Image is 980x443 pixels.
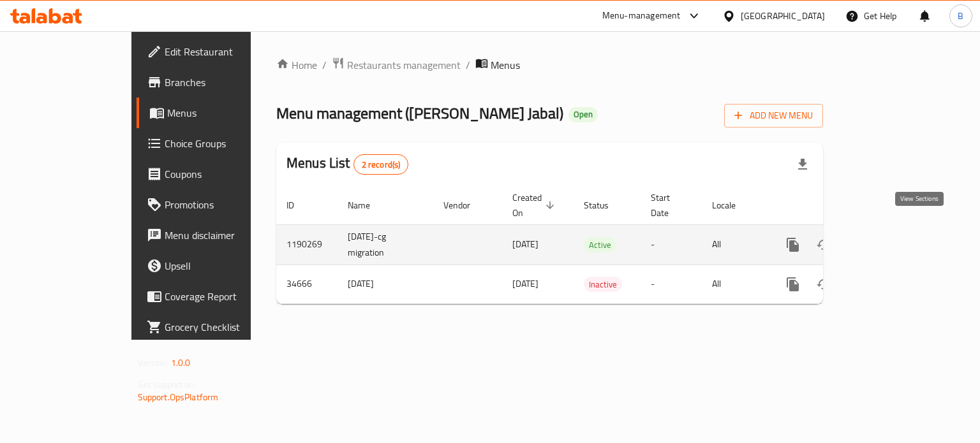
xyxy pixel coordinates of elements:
li: / [322,57,327,73]
button: Change Status [808,269,839,300]
a: Support.OpsPlatform [138,389,219,405]
span: Name [348,198,387,213]
button: more [778,269,808,300]
td: [DATE]-cg migration [338,224,433,265]
span: Upsell [165,258,285,273]
span: Open [568,109,598,120]
span: Menus [491,57,520,73]
button: Change Status [808,229,839,260]
span: [DATE] [512,275,538,292]
span: [DATE] [512,236,538,252]
span: Get support on: [138,376,197,393]
span: Coupons [165,166,285,182]
th: Actions [768,186,910,225]
td: [DATE] [338,265,433,303]
span: Start Date [651,190,687,221]
td: - [641,224,702,265]
span: Vendor [443,198,487,213]
span: Add New Menu [734,108,813,124]
span: Active [584,238,616,252]
span: ID [286,198,311,213]
button: more [778,229,808,260]
span: Coverage Report [165,289,285,304]
a: Coverage Report [137,281,295,312]
div: Export file [787,149,818,180]
nav: breadcrumb [276,57,823,73]
a: Choice Groups [137,128,295,159]
a: Restaurants management [332,57,461,73]
span: 1.0.0 [171,354,191,371]
a: Home [276,57,317,73]
td: All [702,224,768,265]
div: Menu-management [602,8,681,24]
a: Grocery Checklist [137,312,295,342]
span: Branches [165,75,285,90]
td: 34666 [276,265,338,303]
span: Menu disclaimer [165,228,285,243]
span: Menu management ( [PERSON_NAME] Jabal ) [276,99,563,127]
td: - [641,265,702,303]
span: Restaurants management [347,57,461,73]
h2: Menus List [286,154,408,175]
a: Coupons [137,159,295,189]
a: Edit Restaurant [137,36,295,67]
span: Locale [712,198,752,213]
span: Promotions [165,197,285,212]
span: Choice Groups [165,136,285,151]
button: Add New Menu [724,104,823,127]
div: Open [568,107,598,122]
span: Menus [167,105,285,120]
div: Inactive [584,277,622,292]
span: Created On [512,190,558,221]
span: Version: [138,354,169,371]
span: Status [584,198,625,213]
td: All [702,265,768,303]
span: 2 record(s) [354,159,408,171]
div: Active [584,237,616,252]
div: Total records count [353,154,409,175]
a: Promotions [137,189,295,220]
a: Menus [137,98,295,128]
td: 1190269 [276,224,338,265]
li: / [466,57,470,73]
span: Edit Restaurant [165,44,285,59]
a: Branches [137,67,295,98]
div: [GEOGRAPHIC_DATA] [741,9,825,23]
span: Grocery Checklist [165,319,285,335]
a: Upsell [137,251,295,281]
span: B [958,9,963,23]
a: Menu disclaimer [137,220,295,251]
span: Inactive [584,277,622,292]
table: enhanced table [276,186,910,304]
